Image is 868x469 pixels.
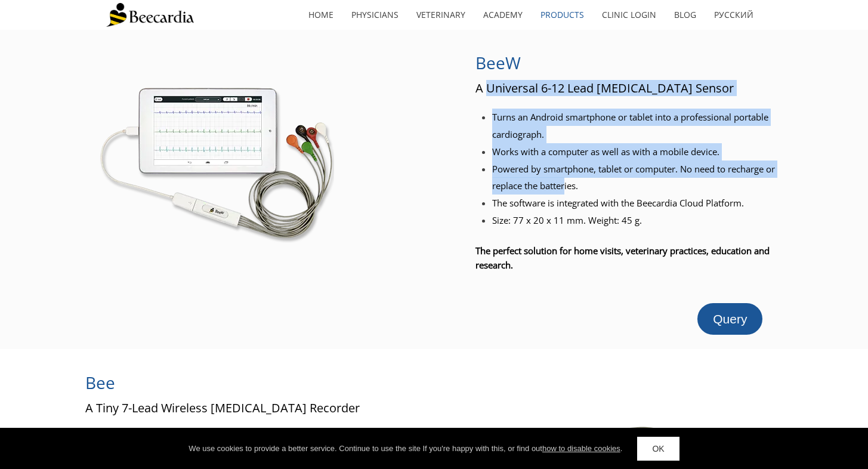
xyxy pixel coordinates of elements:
[474,1,532,29] a: Academy
[637,437,679,461] a: OK
[475,245,770,271] span: The perfect solution for home visits, veterinary practices, education and research.
[713,312,747,326] span: Query
[492,146,719,158] span: Works with a computer as well as with a mobile device.
[342,1,407,29] a: Physicians
[85,400,360,416] span: A Tiny 7-Lead Wireless [MEDICAL_DATA] Recorder
[475,51,521,74] span: BeeW
[542,444,620,453] a: how to disable cookies
[106,3,194,27] img: Beecardia
[705,1,762,29] a: Русский
[85,371,115,394] span: Bee
[407,1,474,29] a: Veterinary
[532,1,593,29] a: Products
[492,197,744,209] span: The software is integrated with the Beecardia Cloud Platform.
[299,1,342,29] a: home
[697,303,762,335] a: Query
[492,111,768,140] span: Turns an Android smartphone or tablet into a professional portable cardiograph.
[593,1,665,29] a: Clinic Login
[492,163,775,192] span: Powered by smartphone, tablet or computer. No need to recharge or replace the batteries.
[492,214,642,226] span: Size: 77 x 20 x 11 mm. Weight: 45 g.
[665,1,705,29] a: Blog
[189,443,622,455] div: We use cookies to provide a better service. Continue to use the site If you're happy with this, o...
[475,80,734,96] span: A Universal 6-12 Lead [MEDICAL_DATA] Sensor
